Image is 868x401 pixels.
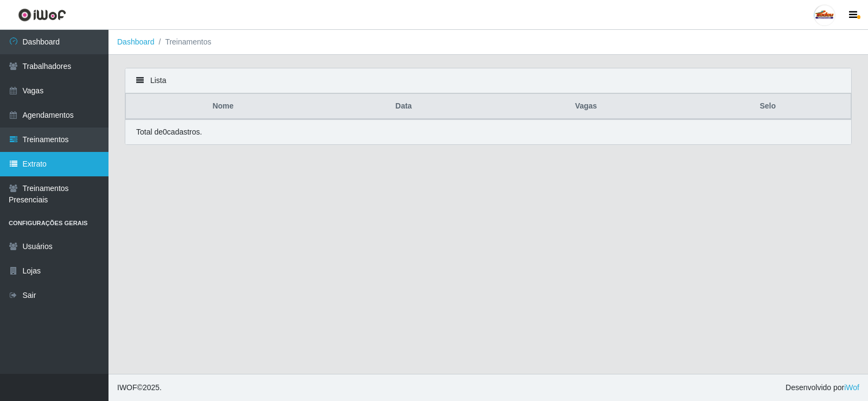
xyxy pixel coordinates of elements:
img: CoreUI Logo [18,8,66,22]
div: Lista [125,68,851,93]
li: Treinamentos [155,36,212,48]
span: © 2025 . [117,382,162,393]
a: Dashboard [117,37,155,46]
p: Total de 0 cadastros. [136,126,202,138]
th: Vagas [487,94,685,119]
a: iWof [844,383,859,392]
span: Desenvolvido por [786,382,859,393]
th: Data [320,94,487,119]
th: Selo [685,94,851,119]
span: IWOF [117,383,137,392]
th: Nome [126,94,321,119]
nav: breadcrumb [108,30,868,55]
